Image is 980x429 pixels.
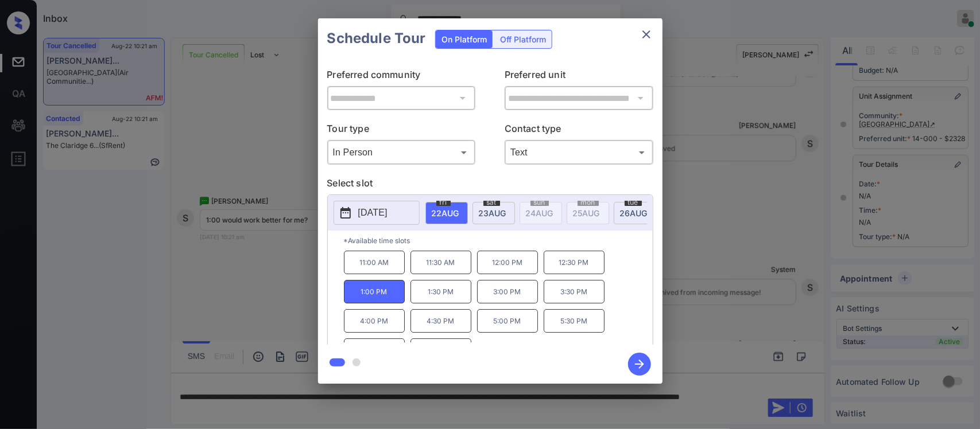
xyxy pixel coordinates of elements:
[410,280,471,303] p: 1:30 PM
[477,280,538,303] p: 3:00 PM
[318,18,435,58] h2: Schedule Tour
[620,208,648,218] span: 26 AUG
[330,143,473,162] div: In Person
[544,251,605,274] p: 12:30 PM
[477,309,538,333] p: 5:00 PM
[358,206,388,220] p: [DATE]
[477,251,538,274] p: 12:00 PM
[432,208,459,218] span: 22 AUG
[483,199,500,206] span: sat
[505,122,653,140] p: Contact type
[334,201,420,225] button: [DATE]
[327,122,476,140] p: Tour type
[327,68,476,86] p: Preferred community
[625,199,642,206] span: tue
[544,280,605,303] p: 3:30 PM
[635,23,658,46] button: close
[472,202,515,224] div: date-select
[621,349,658,379] button: btn-next
[410,309,471,333] p: 4:30 PM
[479,208,506,218] span: 23 AUG
[344,338,405,362] p: 6:00 PM
[425,202,468,224] div: date-select
[436,30,493,48] div: On Platform
[614,202,656,224] div: date-select
[494,30,552,48] div: Off Platform
[327,176,653,194] p: Select slot
[436,199,451,206] span: fri
[505,68,653,86] p: Preferred unit
[410,338,471,362] p: 6:30 PM
[508,143,650,162] div: Text
[344,280,405,303] p: 1:00 PM
[410,251,471,274] p: 11:30 AM
[344,231,653,251] p: *Available time slots
[344,251,405,274] p: 11:00 AM
[344,309,405,333] p: 4:00 PM
[544,309,605,333] p: 5:30 PM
